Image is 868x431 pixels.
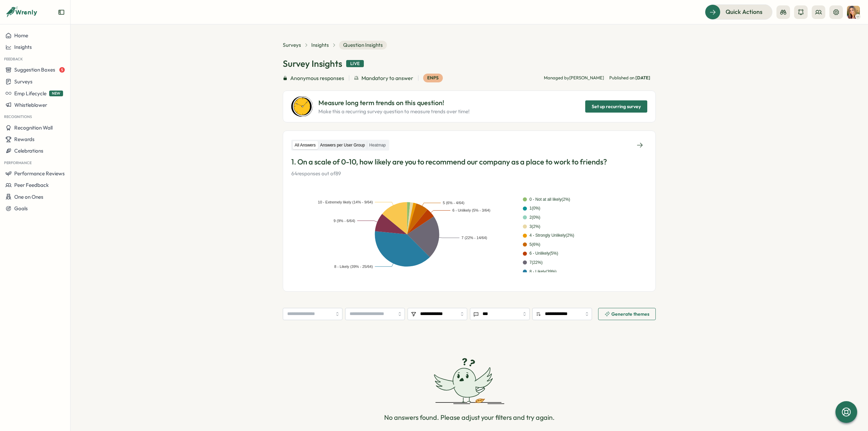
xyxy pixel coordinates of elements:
div: 0 - Not at all likely ( 2 %) [530,196,570,203]
p: 64 responses out of 89 [291,170,647,177]
div: 7 ( 22 %) [530,259,543,266]
span: Emp Lifecycle [14,90,46,97]
div: 1 ( 0 %) [530,205,540,212]
a: Insights [311,41,329,49]
p: No answers found. Please adjust your filters and try again. [384,412,555,423]
p: Make this a recurring survey question to measure trends over time! [318,108,470,115]
div: 3 ( 2 %) [530,223,540,230]
text: 5 (6% - 4/64) [443,201,465,205]
label: Answers per User Group [318,141,367,150]
h1: Survey Insights [283,58,342,70]
span: 5 [59,67,65,73]
button: Quick Actions [705,4,772,19]
p: 1. On a scale of 0-10, how likely are you to recommend our company as a place to work to friends? [291,157,647,167]
text: 6 - Unlikely (5% - 3/64) [452,208,490,212]
text: 7 (22% - 14/64) [461,236,487,240]
text: 10 - Extremely likely (14% - 9/64) [318,200,373,204]
span: Recognition Wall [14,124,53,131]
div: Live [346,60,364,67]
span: Set up recurring survey [592,101,641,112]
img: Tarin O'Neill [847,6,860,19]
p: Managed by [544,75,604,81]
span: Quick Actions [726,7,763,16]
button: Set up recurring survey [585,100,647,113]
div: 2 ( 0 %) [530,214,540,221]
div: 4 - Strongly Unlikely ( 2 %) [530,232,574,239]
span: [DATE] [635,75,650,80]
div: 8 - Likely ( 39 %) [530,269,557,275]
div: 6 - Unlikely ( 5 %) [530,250,558,257]
div: eNPS [423,74,443,82]
span: Rewards [14,136,35,142]
span: Published on [609,75,650,81]
span: Home [14,32,28,39]
label: Heatmap [367,141,388,150]
span: Mandatory to answer [361,74,413,82]
button: Generate themes [598,308,656,320]
span: Peer Feedback [14,182,49,188]
span: Anonymous responses [290,74,344,82]
text: 8 - Likely (39% - 25/64) [334,265,373,269]
span: Generate themes [611,312,649,316]
button: Expand sidebar [58,9,65,16]
span: NEW [49,91,63,96]
a: Surveys [283,41,301,49]
span: Goals [14,205,28,212]
span: Question Insights [339,41,387,50]
p: Measure long term trends on this question! [318,98,470,108]
span: Suggestion Boxes [14,66,55,73]
div: 5 ( 6 %) [530,241,540,248]
span: Performance Reviews [14,170,65,177]
label: All Answers [293,141,318,150]
span: Insights [14,44,32,50]
span: Celebrations [14,148,43,154]
span: One on Ones [14,194,43,200]
span: [PERSON_NAME] [569,75,604,80]
span: Surveys [14,78,33,85]
span: Whistleblower [14,102,47,108]
text: 9 (9% - 6/64) [334,219,355,223]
